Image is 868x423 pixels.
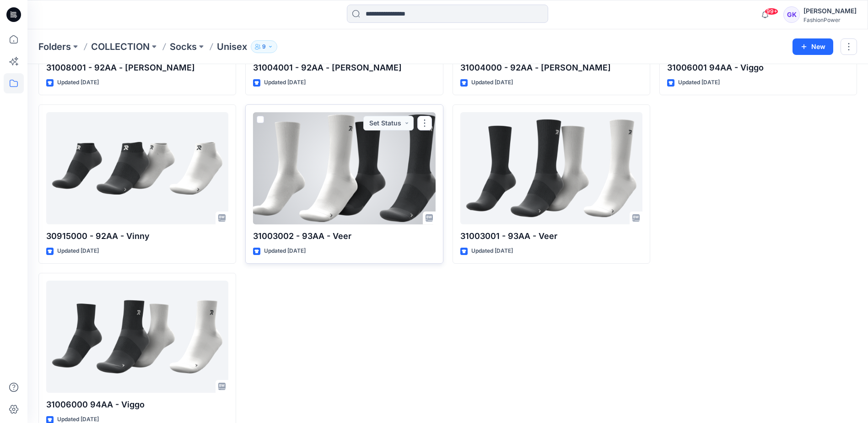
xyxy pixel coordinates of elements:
[253,61,435,74] p: 31004001 - 92AA - [PERSON_NAME]
[253,112,435,224] a: 31003002 - 93AA - Veer
[217,40,247,53] p: Unisex
[46,61,228,74] p: 31008001 - 92AA - [PERSON_NAME]
[46,112,228,224] a: 30915000 - 92AA - Vinny
[46,230,228,243] p: 30915000 - 92AA - Vinny
[91,40,150,53] a: COLLECTION
[38,40,71,53] a: Folders
[460,61,642,74] p: 31004000 - 92AA - [PERSON_NAME]
[264,246,306,256] p: Updated [DATE]
[471,246,513,256] p: Updated [DATE]
[262,42,266,52] p: 9
[783,6,800,23] div: GK
[803,5,857,16] div: [PERSON_NAME]
[803,16,857,23] div: FashionPower
[253,230,435,243] p: 31003002 - 93AA - Veer
[57,246,99,256] p: Updated [DATE]
[57,78,99,87] p: Updated [DATE]
[460,230,642,243] p: 31003001 - 93AA - Veer
[264,78,306,87] p: Updated [DATE]
[667,61,849,74] p: 31006001 94AA - Viggo
[793,38,833,55] button: New
[765,8,778,15] span: 99+
[471,78,513,87] p: Updated [DATE]
[46,281,228,393] a: 31006000 94AA - Viggo
[251,40,277,53] button: 9
[460,112,642,224] a: 31003001 - 93AA - Veer
[170,40,197,53] a: Socks
[678,78,720,87] p: Updated [DATE]
[46,398,228,411] p: 31006000 94AA - Viggo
